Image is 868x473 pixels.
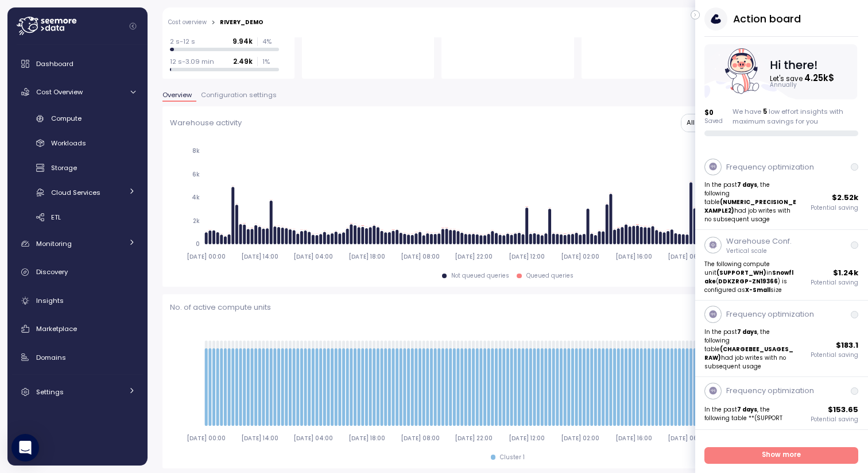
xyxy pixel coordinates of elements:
[500,453,525,462] div: Cluster 1
[126,22,140,30] button: Collapse navigation
[811,279,859,287] p: Potential saving
[811,416,859,424] p: Potential saving
[726,161,814,173] p: Frequency optimization
[615,253,652,260] tspan: [DATE] 16:00
[738,328,758,336] strong: 7 days
[509,253,545,260] tspan: [DATE] 12:00
[220,20,263,25] div: RIVERY_DEMO
[187,434,226,442] tspan: [DATE] 00:00
[36,353,66,362] span: Domains
[51,213,61,222] span: ETL
[726,236,792,247] p: Warehouse Conf.
[705,269,794,285] strong: Snowflake
[705,108,723,117] p: $ 0
[733,107,859,126] div: We have low effort insights with maximum savings for you
[746,286,771,294] strong: X-Small
[293,253,333,260] tspan: [DATE] 04:00
[615,434,652,442] tspan: [DATE] 16:00
[454,434,492,442] tspan: [DATE] 22:00
[192,147,200,155] tspan: 8k
[12,134,143,153] a: Workloads
[187,253,226,260] tspan: [DATE] 00:00
[201,92,277,98] span: Configuration settings
[170,302,846,313] p: No. of active compute units
[805,72,835,84] tspan: 4.25k $
[348,253,385,260] tspan: [DATE] 18:00
[12,232,143,255] a: Monitoring
[36,324,77,333] span: Marketplace
[762,448,801,463] span: Show more
[451,272,509,280] div: Not queued queries
[695,377,868,430] a: Frequency optimizationIn the past7 days, the following table **(SUPPORT$153.65Potential saving
[733,11,801,26] h3: Action board
[36,267,68,276] span: Discovery
[828,404,859,416] p: $ 153.65
[526,272,573,280] div: Queued queries
[12,289,143,312] a: Insights
[705,180,797,224] p: In the past , the following table had job writes with no subsequent usage
[232,37,253,46] p: 9.94k
[509,434,545,442] tspan: [DATE] 12:00
[695,301,868,377] a: Frequency optimizationIn the past7 days, the following table(CHARGEBEE_USAGES_RAW)had job writes ...
[668,434,707,442] tspan: [DATE] 06:00
[170,37,195,46] p: 2 s-12 s
[719,278,778,285] strong: DDKZRGP-ZN19366
[241,434,278,442] tspan: [DATE] 14:00
[705,328,797,371] p: In the past , the following table had job writes with no subsequent usage
[834,267,859,279] p: $ 1.24k
[811,204,859,212] p: Potential saving
[168,20,207,25] a: Cost overview
[400,253,439,260] tspan: [DATE] 08:00
[561,434,599,442] tspan: [DATE] 02:00
[12,109,143,128] a: Compute
[51,188,100,197] span: Cloud Services
[12,346,143,369] a: Domains
[211,19,215,26] div: >
[726,247,792,255] p: Vertical scale
[12,183,143,202] a: Cloud Services
[170,117,242,129] p: Warehouse activity
[12,80,143,103] a: Cost Overview
[241,253,278,260] tspan: [DATE] 14:00
[36,87,83,97] span: Cost Overview
[170,57,214,66] p: 12 s-3.09 min
[36,239,72,248] span: Monitoring
[12,52,143,75] a: Dashboard
[738,406,758,413] strong: 7 days
[400,434,439,442] tspan: [DATE] 08:00
[348,434,385,442] tspan: [DATE] 18:00
[836,340,859,351] p: $ 183.1
[726,385,814,397] p: Frequency optimization
[12,207,143,226] a: ETL
[12,261,143,284] a: Discovery
[36,59,73,68] span: Dashboard
[811,351,859,359] p: Potential saving
[193,217,200,225] tspan: 2k
[705,345,794,362] strong: (CHARGEBEE_USAGES_RAW)
[705,198,797,214] strong: (NUMERIC_PRECISION_EXAMPLE2)
[196,240,200,248] tspan: 0
[771,72,835,84] text: Let's save
[262,57,278,66] p: 1 %
[705,260,797,294] p: The following compute unit in ( ) is configured as size
[162,92,192,98] span: Overview
[51,163,77,172] span: Storage
[454,253,492,260] tspan: [DATE] 22:00
[36,296,64,305] span: Insights
[695,230,868,301] a: Warehouse Conf.Vertical scaleThe following compute unit(SUPPORT_WH)inSnowflake(DDKZRGP-ZN19366) i...
[51,114,82,123] span: Compute
[738,181,758,189] strong: 7 days
[705,117,723,125] p: Saved
[705,405,797,422] p: In the past , the following table **(SUPPORT
[771,82,798,89] text: Annually
[192,194,200,201] tspan: 4k
[561,253,599,260] tspan: [DATE] 02:00
[763,107,767,116] span: 5
[293,434,333,442] tspan: [DATE] 04:00
[668,253,707,260] tspan: [DATE] 06:00
[12,380,143,403] a: Settings
[832,192,859,203] p: $ 2.52k
[12,317,143,340] a: Marketplace
[262,37,278,46] p: 4 %
[11,434,39,462] div: Open Intercom Messenger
